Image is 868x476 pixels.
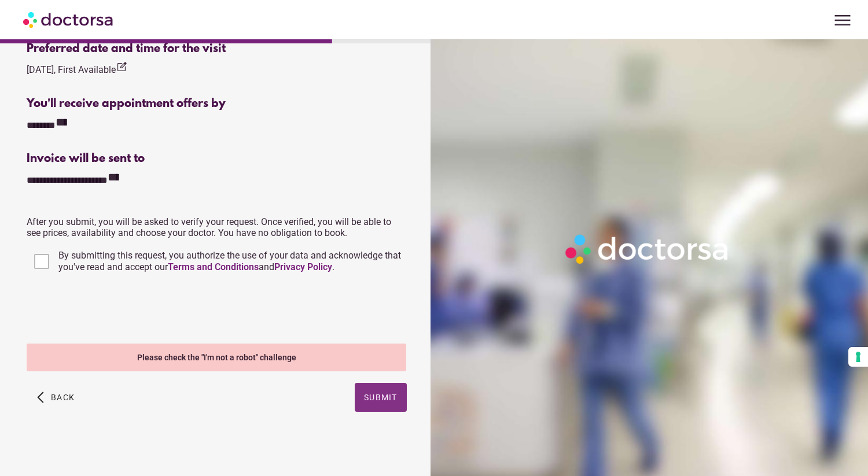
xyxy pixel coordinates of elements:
[51,393,75,402] span: Back
[27,61,127,77] div: [DATE], First Available
[364,393,398,402] span: Submit
[274,261,332,272] a: Privacy Policy
[116,61,127,73] i: edit_square
[168,261,259,272] a: Terms and Conditions
[848,347,868,367] button: Your consent preferences for tracking technologies
[32,383,79,412] button: arrow_back_ios Back
[58,250,401,272] span: By submitting this request, you authorize the use of your data and acknowledge that you've read a...
[27,152,406,165] div: Invoice will be sent to
[27,216,406,238] p: After you submit, you will be asked to verify your request. Once verified, you will be able to se...
[23,6,115,32] img: Doctorsa.com
[27,287,203,332] iframe: reCAPTCHA
[27,42,406,56] div: Preferred date and time for the visit
[27,344,406,371] div: Please check the "I'm not a robot" challenge
[832,9,854,31] span: menu
[355,383,407,412] button: Submit
[561,230,734,268] img: Logo-Doctorsa-trans-White-partial-flat.png
[27,97,406,110] div: You'll receive appointment offers by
